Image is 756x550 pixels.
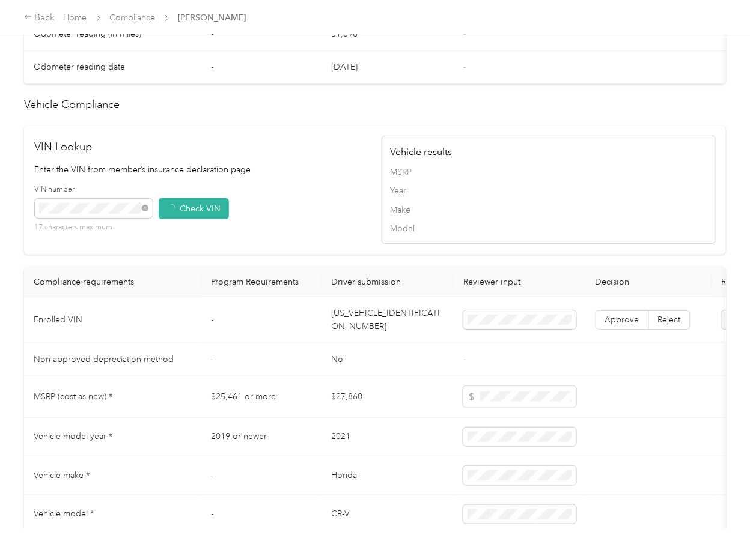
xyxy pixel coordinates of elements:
[35,184,153,195] label: VIN number
[391,145,707,159] h4: Vehicle results
[24,51,201,84] td: Odometer reading date
[454,267,586,297] th: Reviewer input
[201,418,322,457] td: 2019 or newer
[391,184,707,197] span: Year
[24,456,201,495] td: Vehicle make *
[201,456,322,495] td: -
[322,297,454,343] td: [US_VEHICLE_IDENTIFICATION_NUMBER]
[34,509,94,519] span: Vehicle model *
[322,495,454,534] td: CR-V
[605,315,639,325] span: Approve
[159,198,229,219] button: Check VIN
[24,343,201,376] td: Non-approved depreciation method
[463,62,466,72] span: -
[24,267,201,297] th: Compliance requirements
[463,354,466,364] span: -
[110,13,156,23] a: Compliance
[24,11,55,25] div: Back
[35,163,369,176] p: Enter the VIN from member’s insurance declaration page
[322,267,454,297] th: Driver submission
[201,297,322,343] td: -
[322,456,454,495] td: Honda
[24,495,201,534] td: Vehicle model *
[463,29,466,39] span: -
[391,166,707,178] span: MSRP
[201,376,322,418] td: $25,461 or more
[34,431,112,441] span: Vehicle model year *
[35,222,153,233] p: 17 characters maximum
[201,495,322,534] td: -
[322,376,454,418] td: $27,860
[322,418,454,457] td: 2021
[658,315,681,325] span: Reject
[586,267,712,297] th: Decision
[322,18,454,51] td: 51,896
[689,483,756,550] iframe: Everlance-gr Chat Button Frame
[34,315,82,325] span: Enrolled VIN
[24,418,201,457] td: Vehicle model year *
[178,11,246,24] span: [PERSON_NAME]
[201,267,322,297] th: Program Requirements
[24,297,201,343] td: Enrolled VIN
[322,343,454,376] td: No
[35,139,369,155] h2: VIN Lookup
[34,62,125,72] span: Odometer reading date
[24,97,726,113] h2: Vehicle Compliance
[201,51,322,84] td: -
[201,18,322,51] td: -
[34,29,141,39] span: Odometer reading (in miles)
[391,222,707,235] span: Model
[24,376,201,418] td: MSRP (cost as new) *
[201,343,322,376] td: -
[34,470,90,480] span: Vehicle make *
[34,391,112,402] span: MSRP (cost as new) *
[391,204,707,216] span: Make
[322,51,454,84] td: [DATE]
[34,354,174,364] span: Non-approved depreciation method
[24,18,201,51] td: Odometer reading (in miles)
[64,13,87,23] a: Home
